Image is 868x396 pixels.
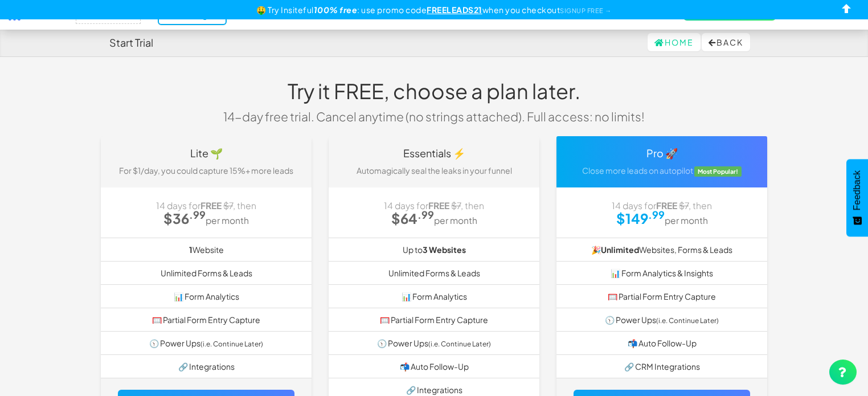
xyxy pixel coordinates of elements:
[656,200,677,211] strong: FREE
[329,261,539,285] li: Unlimited Forms & Leads
[391,210,434,227] strong: $64
[656,316,719,325] small: (i.e. Continue Later)
[665,215,708,226] small: per month
[200,340,263,348] small: (i.e. Continue Later)
[156,200,256,211] span: 14 days for , then
[582,165,693,175] span: Close more leads on autopilot
[329,354,539,378] li: 📬 Auto Follow-Up
[612,200,712,211] span: 14 days for , then
[679,200,689,211] strike: $7
[215,80,653,103] h1: Try it FREE, choose a plan later.
[337,148,531,159] h4: Essentials ⚡
[314,5,358,15] b: 100% free
[556,238,767,262] li: 🎉 Websites, Forms & Leads
[616,210,665,227] strong: $149
[109,37,153,48] h4: Start Trial
[384,200,484,211] span: 14 days for , then
[427,5,482,15] u: FREELEADS21
[329,284,539,308] li: 📊 Form Analytics
[417,208,434,221] sup: .99
[648,33,701,51] a: Home
[206,215,249,226] small: per month
[101,308,312,332] li: 🥅 Partial Form Entry Capture
[846,159,868,236] button: Feedback - Show survey
[556,308,767,332] li: 🕥 Power Ups
[702,33,750,51] button: Back
[101,238,312,262] li: Website
[109,148,303,159] h4: Lite 🌱
[648,208,665,221] sup: .99
[560,7,612,14] a: SIGNUP FREE →
[101,331,312,355] li: 🕥 Power Ups
[337,165,531,176] p: Automagically seal the leaks in your funnel
[329,238,539,262] li: Up to
[601,244,639,255] strong: Unlimited
[556,261,767,285] li: 📊 Form Analytics & Insights
[101,261,312,285] li: Unlimited Forms & Leads
[556,354,767,378] li: 🔗 CRM Integrations
[852,170,862,210] span: Feedback
[423,244,466,255] b: 3 Websites
[329,308,539,332] li: 🥅 Partial Form Entry Capture
[556,331,767,355] li: 📬 Auto Follow-Up
[329,331,539,355] li: 🕥 Power Ups
[223,200,233,211] strike: $7
[189,244,193,255] b: 1
[565,148,759,159] h4: Pro 🚀
[451,200,461,211] strike: $7
[434,215,477,226] small: per month
[556,284,767,308] li: 🥅 Partial Form Entry Capture
[428,340,491,348] small: (i.e. Continue Later)
[101,284,312,308] li: 📊 Form Analytics
[109,165,303,176] p: For $1/day, you could capture 15%+ more leads
[428,200,449,211] strong: FREE
[200,200,222,211] strong: FREE
[163,210,206,227] strong: $36
[101,354,312,378] li: 🔗 Integrations
[215,108,653,125] p: 14-day free trial. Cancel anytime (no strings attached). Full access: no limits!
[189,208,206,221] sup: .99
[694,166,742,177] span: Most Popular!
